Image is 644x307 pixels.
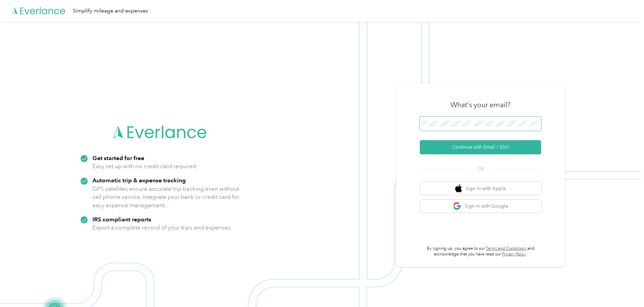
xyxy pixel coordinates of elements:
[450,100,510,110] h3: What's your email?
[92,162,196,171] p: Easy set up with no credit card required
[92,223,232,232] p: Export a complete record of your trips and expenses.
[92,216,151,223] strong: IRS compliant reports
[92,177,186,184] strong: Automatic trip & expense tracking
[453,202,461,210] img: google logo
[92,154,144,161] strong: Get started for free
[420,182,541,195] button: apple logoSign in with Apple
[469,165,492,173] span: OR
[420,199,541,213] button: google logoSign in with Google
[455,184,462,193] img: apple logo
[420,246,541,257] p: By signing up, you agree to our and acknowledge that you have read our .
[73,7,148,15] div: Simplify mileage and expenses
[486,246,526,251] a: Terms and Conditions
[420,140,541,154] button: Continue with Email / SSO
[92,185,240,210] p: GPS satellites ensure accurate trip tracking even without cell phone service. Integrate your bank...
[502,252,526,257] a: Privacy Policy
